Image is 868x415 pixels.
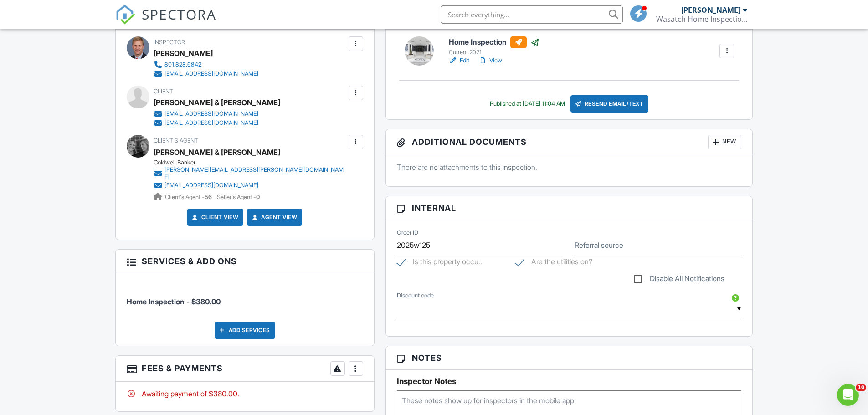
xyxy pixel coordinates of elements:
[441,5,623,24] input: Search everything...
[397,257,484,269] label: Is this property occupied?
[154,46,213,60] div: [PERSON_NAME]
[386,346,753,370] h3: Notes
[515,257,592,269] label: Are the utilities on?
[490,100,565,108] div: Published at [DATE] 11:04 AM
[154,60,258,69] a: 801.828.6842
[154,118,273,128] a: [EMAIL_ADDRESS][DOMAIN_NAME]
[165,194,213,200] span: Client's Agent -
[164,166,346,181] div: [PERSON_NAME][EMAIL_ADDRESS][PERSON_NAME][DOMAIN_NAME]
[154,166,346,181] a: [PERSON_NAME][EMAIL_ADDRESS][PERSON_NAME][DOMAIN_NAME]
[115,5,135,25] img: The Best Home Inspection Software - Spectora
[478,56,502,65] a: View
[154,145,280,159] a: [PERSON_NAME] & [PERSON_NAME]
[449,49,539,56] div: Current 2021
[154,69,258,78] a: [EMAIL_ADDRESS][DOMAIN_NAME]
[449,36,539,56] a: Home Inspection Current 2021
[449,36,539,48] h6: Home Inspection
[154,181,346,190] a: [EMAIL_ADDRESS][DOMAIN_NAME]
[154,137,198,144] span: Client's Agent
[570,95,649,113] div: Resend Email/Text
[397,292,434,300] label: Discount code
[256,194,260,200] strong: 0
[397,377,742,386] h5: Inspector Notes
[708,135,741,149] div: New
[127,280,363,314] li: Service: Home Inspection
[154,96,280,109] div: [PERSON_NAME] & [PERSON_NAME]
[164,70,258,77] div: [EMAIL_ADDRESS][DOMAIN_NAME]
[142,5,216,24] span: SPECTORA
[154,39,185,46] span: Inspector
[154,109,273,118] a: [EMAIL_ADDRESS][DOMAIN_NAME]
[386,129,753,155] h3: Additional Documents
[154,88,173,95] span: Client
[397,162,742,172] p: There are no attachments to this inspection.
[190,213,239,222] a: Client View
[681,5,740,15] div: [PERSON_NAME]
[837,384,859,406] iframe: Intercom live chat
[164,61,201,68] div: 801.828.6842
[164,110,258,118] div: [EMAIL_ADDRESS][DOMAIN_NAME]
[575,240,623,250] label: Referral source
[856,384,866,391] span: 10
[154,159,354,166] div: Coldwell Banker
[164,182,258,189] div: [EMAIL_ADDRESS][DOMAIN_NAME]
[215,322,275,339] div: Add Services
[250,213,297,222] a: Agent View
[164,119,258,127] div: [EMAIL_ADDRESS][DOMAIN_NAME]
[205,194,212,200] strong: 56
[217,194,260,200] span: Seller's Agent -
[449,56,469,65] a: Edit
[634,274,724,286] label: Disable All Notifications
[116,356,374,382] h3: Fees & Payments
[656,15,747,24] div: Wasatch Home Inspections
[127,389,363,399] div: Awaiting payment of $380.00.
[116,250,374,273] h3: Services & Add ons
[127,297,221,306] span: Home Inspection - $380.00
[397,229,418,237] label: Order ID
[115,12,216,31] a: SPECTORA
[386,196,753,220] h3: Internal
